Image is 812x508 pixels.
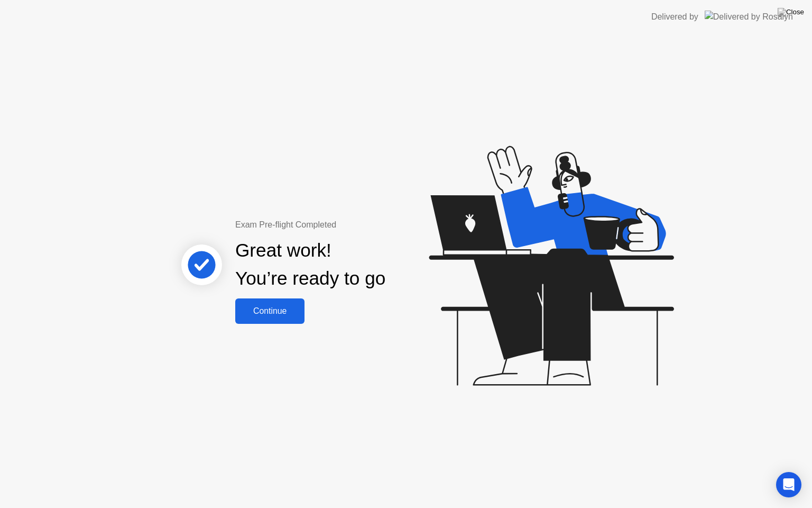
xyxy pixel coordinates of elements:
[235,237,385,293] div: Great work! You’re ready to go
[705,11,793,23] img: Delivered by Rosalyn
[235,219,454,231] div: Exam Pre-flight Completed
[651,11,698,23] div: Delivered by
[776,472,801,497] div: Open Intercom Messenger
[778,8,804,16] img: Close
[238,306,301,316] div: Continue
[235,298,304,324] button: Continue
